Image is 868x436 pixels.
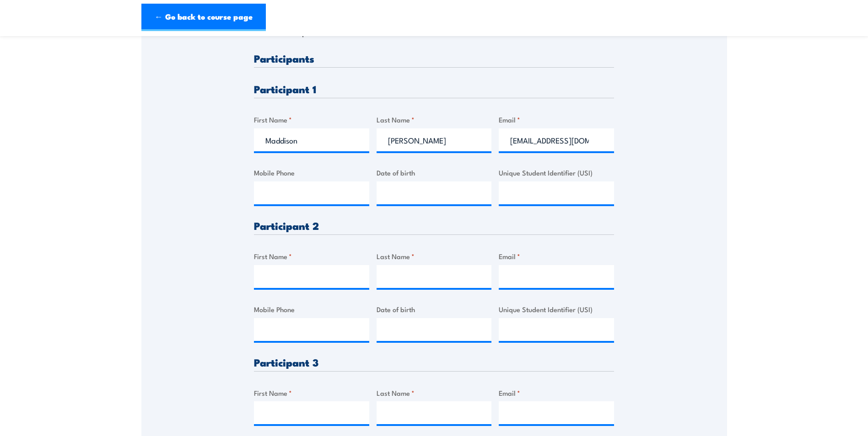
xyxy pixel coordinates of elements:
label: First Name [254,114,369,125]
label: Last Name [377,114,492,125]
label: Unique Student Identifier (USI) [499,167,614,178]
label: First Name [254,251,369,261]
h3: Participants [254,53,614,64]
h3: Participant 2 [254,220,614,231]
label: Last Name [377,251,492,261]
label: Email [499,251,614,261]
label: Date of birth [377,167,492,178]
h3: Participant 1 [254,84,614,94]
label: Mobile Phone [254,167,369,178]
h3: Participant 3 [254,357,614,367]
label: Date of birth [377,304,492,314]
label: First Name [254,388,369,398]
label: Last Name [377,388,492,398]
label: Email [499,114,614,125]
a: ← Go back to course page [141,4,266,31]
label: Email [499,388,614,398]
label: Unique Student Identifier (USI) [499,304,614,314]
label: Mobile Phone [254,304,369,314]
